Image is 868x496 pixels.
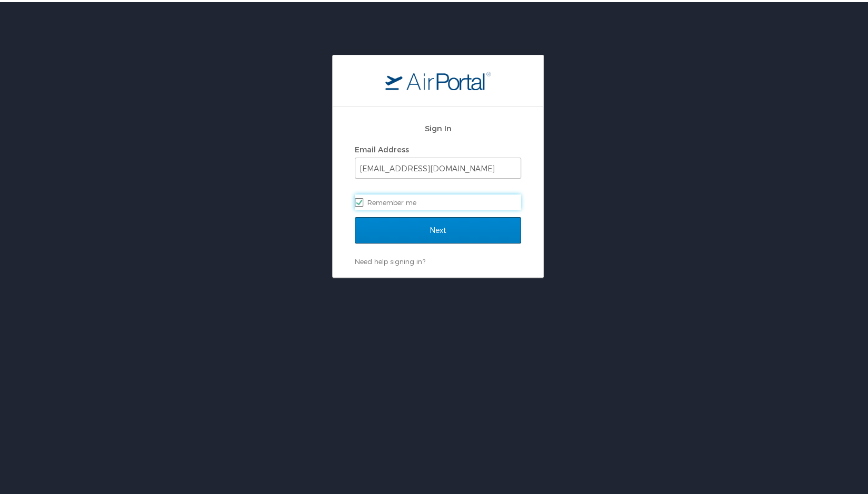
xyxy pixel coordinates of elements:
[355,120,521,132] h2: Sign In
[355,192,521,208] label: Remember me
[355,215,521,241] input: Next
[385,69,491,88] img: logo
[355,255,425,264] a: Need help signing in?
[355,143,409,152] label: Email Address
